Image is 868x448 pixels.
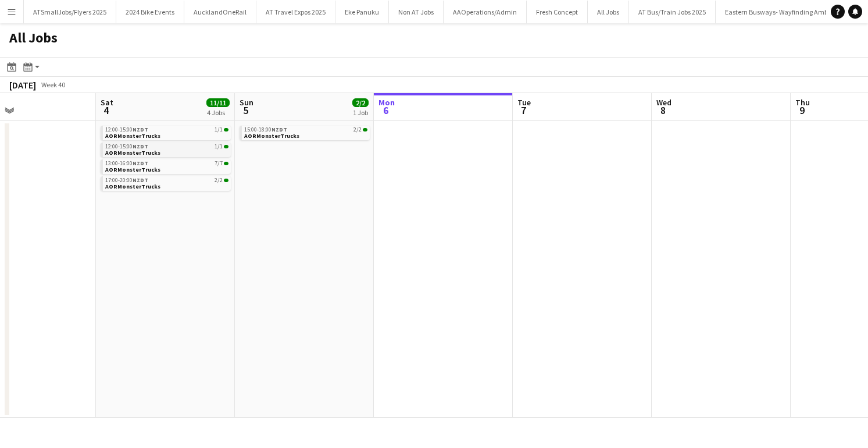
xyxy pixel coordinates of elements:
[215,144,223,150] span: 1/1
[244,132,299,140] span: AORMonsterTrucks
[256,1,335,23] button: AT Travel Expos 2025
[133,159,148,167] span: NZDT
[794,104,810,117] span: 9
[101,97,113,108] span: Sat
[105,166,160,173] span: AORMonsterTrucks
[353,127,362,133] span: 2/2
[133,143,148,150] span: NZDT
[133,126,148,133] span: NZDT
[105,159,228,173] a: 13:00-16:00NZDT7/7AORMonsterTrucks
[99,104,113,117] span: 4
[378,97,395,108] span: Mon
[527,1,588,23] button: Fresh Concept
[244,126,367,139] a: 15:00-18:00NZDT2/2AORMonsterTrucks
[240,97,253,108] span: Sun
[517,97,531,108] span: Tue
[353,108,368,117] div: 1 Job
[116,1,184,23] button: 2024 Bike Events
[105,143,228,156] a: 12:00-15:00NZDT1/1AORMonsterTrucks
[105,176,228,190] a: 17:00-20:00NZDT2/2AORMonsterTrucks
[656,97,671,108] span: Wed
[272,126,287,133] span: NZDT
[224,145,228,148] span: 1/1
[101,159,231,176] div: 13:00-16:00NZDT7/7AORMonsterTrucks
[38,80,67,89] span: Week 40
[352,98,369,107] span: 2/2
[9,79,36,91] div: [DATE]
[655,104,671,117] span: 8
[215,127,223,133] span: 1/1
[238,104,253,117] span: 5
[105,183,160,190] span: AORMonsterTrucks
[105,144,148,150] span: 12:00-15:00
[224,128,228,131] span: 1/1
[105,126,228,139] a: 12:00-15:00NZDT1/1AORMonsterTrucks
[795,97,810,108] span: Thu
[105,127,148,133] span: 12:00-15:00
[133,176,148,184] span: NZDT
[105,149,160,157] span: AORMonsterTrucks
[240,126,370,143] div: 15:00-18:00NZDT2/2AORMonsterTrucks
[101,143,231,159] div: 12:00-15:00NZDT1/1AORMonsterTrucks
[377,104,395,117] span: 6
[629,1,716,23] button: AT Bus/Train Jobs 2025
[105,132,160,140] span: AORMonsterTrucks
[224,179,228,182] span: 2/2
[516,104,531,117] span: 7
[363,128,367,131] span: 2/2
[101,126,231,143] div: 12:00-15:00NZDT1/1AORMonsterTrucks
[444,1,527,23] button: AAOperations/Admin
[101,176,231,193] div: 17:00-20:00NZDT2/2AORMonsterTrucks
[207,108,229,117] div: 4 Jobs
[105,161,148,166] span: 13:00-16:00
[588,1,629,23] button: All Jobs
[105,177,148,183] span: 17:00-20:00
[215,177,223,183] span: 2/2
[335,1,389,23] button: Eke Panuku
[224,162,228,165] span: 7/7
[184,1,256,23] button: AucklandOneRail
[244,127,287,133] span: 15:00-18:00
[24,1,116,23] button: ATSmallJobs/Flyers 2025
[215,161,223,166] span: 7/7
[206,98,230,107] span: 11/11
[389,1,444,23] button: Non AT Jobs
